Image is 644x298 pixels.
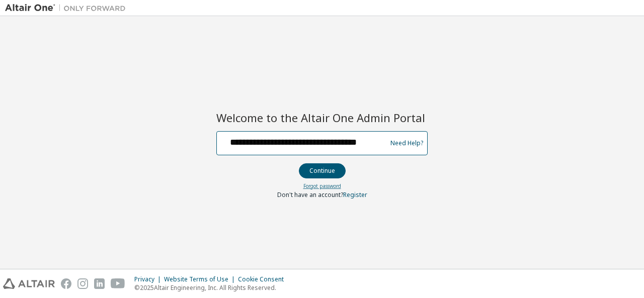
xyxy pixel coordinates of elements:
[94,278,105,289] img: linkedin.svg
[61,278,71,289] img: facebook.svg
[343,190,367,199] a: Register
[134,283,290,292] p: © 2025 Altair Engineering, Inc. All Rights Reserved.
[3,278,55,289] img: altair_logo.svg
[134,275,164,283] div: Privacy
[164,275,238,283] div: Website Terms of Use
[277,190,343,199] span: Don't have an account?
[216,111,428,125] h2: Welcome to the Altair One Admin Portal
[77,278,88,289] img: instagram.svg
[390,143,423,143] a: Need Help?
[238,275,290,283] div: Cookie Consent
[111,278,125,289] img: youtube.svg
[303,182,341,189] a: Forgot password
[5,3,131,13] img: Altair One
[299,163,346,178] button: Continue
